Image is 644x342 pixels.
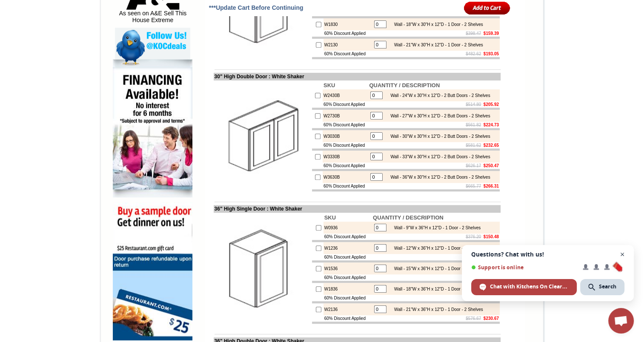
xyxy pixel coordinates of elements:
div: Search [580,279,624,295]
img: 30'' High Double Door [215,88,310,184]
span: ***Update Cart Before Continuing [209,4,303,11]
td: 60% Discount Applied [323,315,372,322]
td: W3630B [323,171,368,183]
b: $232.65 [484,143,499,148]
div: Wall - 12"W x 36"H x 12"D - 1 Door - 2 Shelves [390,246,483,251]
td: Alabaster Shaker [23,39,45,47]
b: QUANTITY / DESCRIPTION [369,82,440,88]
div: Wall - 36"W x 30"H x 12"D - 2 Butt Doors - 2 Shelves [386,175,490,180]
div: Wall - 18"W x 36"H x 12"D - 1 Door - 2 Shelves [390,287,483,291]
td: W2130 [323,39,372,51]
td: W1836 [323,283,372,295]
td: 36" High Single Door : White Shaker [214,205,501,213]
b: QUANTITY / DESCRIPTION [373,214,444,221]
span: Chat with Kitchens On Clearance [490,283,569,291]
td: 60% Discount Applied [323,254,372,260]
td: [PERSON_NAME] White Shaker [73,39,99,48]
div: Wall - 24"W x 30"H x 12"D - 2 Butt Doors - 2 Shelves [386,93,490,98]
s: $482.62 [466,51,481,56]
td: W1236 [323,242,372,254]
b: SKU [324,214,336,221]
td: 60% Discount Applied [323,234,372,240]
s: $514.80 [466,102,481,107]
s: $376.20 [466,234,481,239]
td: 60% Discount Applied [323,295,372,301]
b: $250.47 [484,163,499,168]
span: Search [599,283,616,291]
s: $561.82 [466,123,481,127]
td: 60% Discount Applied [323,51,372,57]
td: W2136 [323,303,372,315]
div: Wall - 9"W x 36"H x 12"D - 1 Door - 2 Shelves [390,225,481,230]
div: Open chat [608,308,634,333]
b: $193.05 [484,51,499,56]
td: W0936 [323,222,372,234]
s: $398.47 [466,31,481,36]
b: SKU [323,82,335,88]
td: W3330B [323,151,368,162]
td: 60% Discount Applied [323,142,368,148]
s: $665.77 [466,184,481,188]
b: $224.73 [484,123,499,127]
span: Close chat [617,249,628,260]
img: pdf.png [1,2,8,9]
td: 60% Discount Applied [323,101,368,108]
div: Wall - 30"W x 30"H x 12"D - 2 Butt Doors - 2 Shelves [386,134,490,139]
td: W2730B [323,110,368,122]
s: $576.67 [466,316,481,321]
td: 60% Discount Applied [323,122,368,128]
td: [PERSON_NAME] Blue Shaker [146,39,172,48]
b: Price Sheet View in PDF Format [10,3,69,8]
img: 36'' High Single Door [215,221,310,316]
s: $581.62 [466,143,481,148]
b: $230.67 [484,316,499,321]
td: Bellmonte Maple [123,39,145,47]
td: 60% Discount Applied [323,274,372,281]
td: 60% Discount Applied [323,162,368,169]
div: Wall - 15"W x 36"H x 12"D - 1 Door - 2 Shelves [390,266,483,271]
input: Add to Cart [464,1,510,15]
td: W3030B [323,130,368,142]
a: Price Sheet View in PDF Format [10,1,69,9]
s: $626.17 [466,163,481,168]
div: Wall - 21"W x 30"H x 12"D - 1 Door - 2 Shelves [390,43,483,47]
td: 60% Discount Applied [323,30,372,37]
td: Baycreek Gray [100,39,122,47]
td: 60% Discount Applied [323,183,368,189]
span: Support is online [471,264,577,271]
td: W2430B [323,89,368,101]
td: W1536 [323,262,372,274]
b: $266.31 [484,184,499,188]
div: Wall - 21"W x 36"H x 12"D - 1 Door - 2 Shelves [390,307,483,312]
b: $159.39 [484,31,499,36]
b: $150.48 [484,234,499,239]
div: Wall - 33"W x 30"H x 12"D - 2 Butt Doors - 2 Shelves [386,154,490,159]
span: Questions? Chat with us! [471,251,624,258]
td: 30" High Double Door : White Shaker [214,73,501,80]
td: [PERSON_NAME] Yellow Walnut [46,39,72,48]
td: W1830 [323,18,372,30]
b: $205.92 [484,102,499,107]
div: Wall - 27"W x 30"H x 12"D - 2 Butt Doors - 2 Shelves [386,114,490,118]
div: Chat with Kitchens On Clearance [471,279,577,295]
div: Wall - 18"W x 30"H x 12"D - 1 Door - 2 Shelves [390,22,483,27]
